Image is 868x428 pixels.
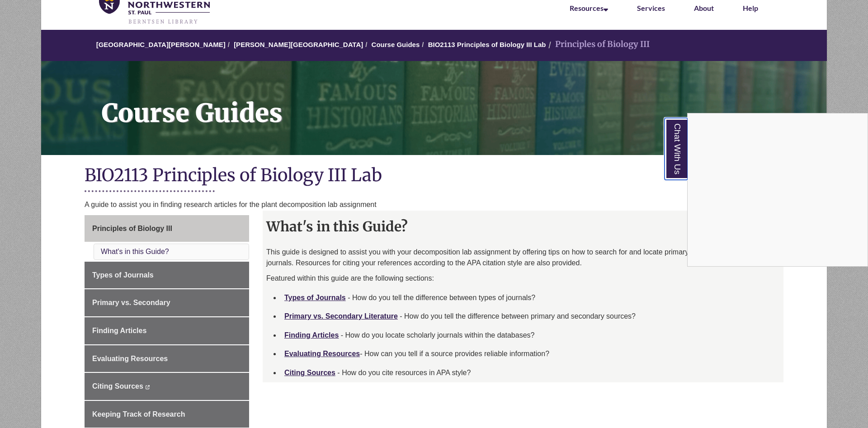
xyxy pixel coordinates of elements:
[743,4,758,12] a: Help
[570,4,608,12] a: Resources
[665,118,688,180] a: Chat With Us
[637,4,665,12] a: Services
[688,113,868,266] iframe: Chat Widget
[694,4,714,12] a: About
[687,113,868,267] div: Chat With Us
